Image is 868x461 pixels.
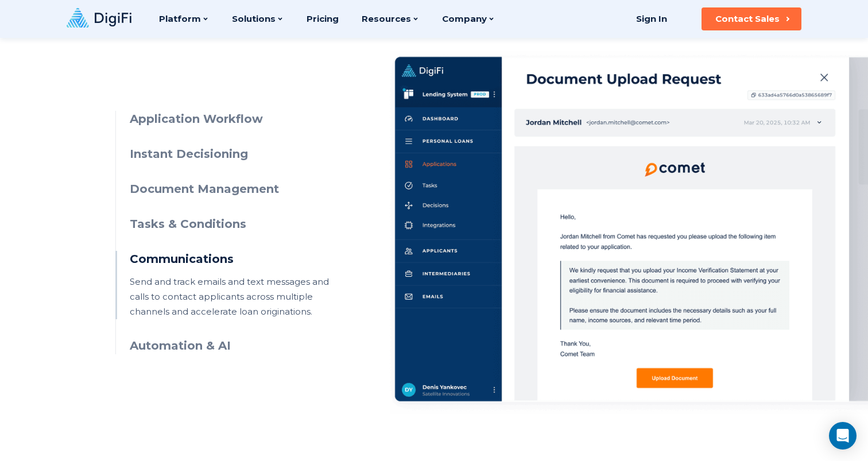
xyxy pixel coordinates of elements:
h3: Application Workflow [130,111,338,127]
div: Contact Sales [715,13,780,25]
h3: Communications [130,251,338,268]
a: Sign In [622,7,681,30]
h3: Instant Decisioning [130,146,338,162]
div: Open Intercom Messenger [829,422,857,450]
button: Contact Sales [702,7,801,30]
h3: Document Management [130,181,338,197]
p: Send and track emails and text messages and calls to contact applicants across multiple channels ... [130,274,338,319]
h3: Automation & AI [130,338,338,354]
h3: Tasks & Conditions [130,216,338,233]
